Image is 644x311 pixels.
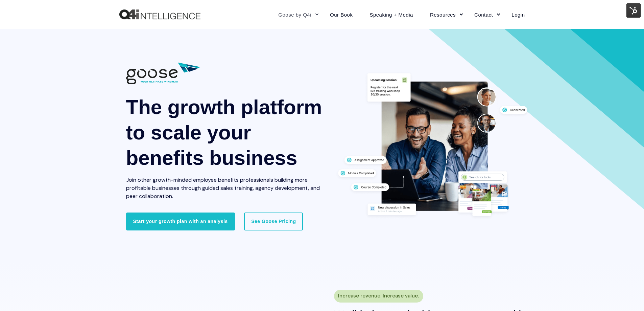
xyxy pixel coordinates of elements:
a: Back to Home [119,9,200,20]
span: Join other growth-minded employee benefits professionals building more profitable businesses thro... [126,176,320,200]
span: Increase revenue. Increase value. [338,291,419,301]
img: HubSpot Tools Menu Toggle [626,3,641,18]
img: 01882 Goose Q4i Logo wTag-CC [126,63,200,84]
a: See Goose Pricing [244,213,303,230]
span: The growth platform to scale your benefits business [126,96,322,169]
img: Q4intelligence, LLC logo [119,9,200,20]
a: Start your growth plan with an analysis [126,213,235,230]
img: Two professionals working together at a desk surrounded by graphics displaying different features... [334,70,532,221]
